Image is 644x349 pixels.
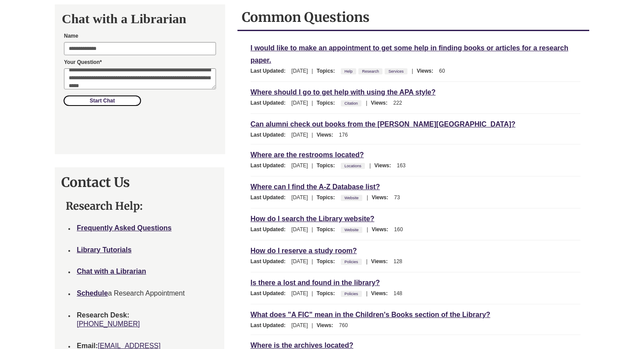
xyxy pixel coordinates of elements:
a: Schedule [77,289,108,297]
a: Frequently Asked Questions [77,224,171,232]
div: Chat Widget [55,4,224,154]
span: Topics: [317,226,340,233]
span: Last Updated: [251,100,290,106]
span: Last Updated: [251,162,290,169]
span: [DATE] [291,322,308,328]
span: [DATE] [291,68,308,74]
span: | [364,258,370,264]
ul: Topics: [341,258,364,264]
a: How do I search the Library website? [251,214,375,224]
span: 73 [394,194,400,201]
a: Where should I go to get help with using the APA style? [251,87,436,97]
span: [DATE] [291,100,308,106]
a: Where are the restrooms located? [251,150,364,160]
span: | [364,194,370,201]
span: Views: [372,194,393,201]
strong: Research Help: [66,199,143,213]
ul: Topics: [341,194,364,201]
a: Where can I find the A-Z Database list? [251,182,380,192]
span: 163 [397,162,406,169]
span: Views: [371,290,392,296]
span: Views: [317,322,338,328]
a: Can alumni check out books from the [PERSON_NAME][GEOGRAPHIC_DATA]? [251,119,516,129]
span: Topics: [317,68,340,74]
span: Last Updated: [251,68,290,74]
ul: Topics: [341,68,410,74]
span: Views: [371,258,392,264]
a: Policies [343,289,359,299]
span: | [309,258,315,264]
a: Chat with a Librarian [77,268,146,275]
span: | [309,290,315,296]
span: Topics: [317,194,340,201]
span: [DATE] [291,162,308,169]
span: | [364,100,369,106]
span: [DATE] [291,132,308,138]
span: | [309,162,315,169]
span: | [364,226,370,233]
span: Last Updated: [251,258,290,264]
a: Locations [343,161,363,171]
span: | [367,162,373,169]
span: Views: [317,132,338,138]
a: Services [387,67,405,76]
ul: Topics: [341,100,364,106]
span: Views: [371,100,392,106]
span: | [309,322,315,328]
span: Topics: [317,258,340,264]
a: Website [343,225,360,235]
span: | [309,194,315,201]
span: | [364,290,370,296]
span: 60 [439,68,445,74]
span: Topics: [317,290,340,296]
span: 128 [393,258,402,264]
a: I would like to make an appointment to get some help in finding books or articles for a research ... [251,43,568,65]
span: Last Updated: [251,194,290,201]
span: Last Updated: [251,290,290,296]
span: Topics: [317,162,340,169]
a: Policies [343,257,359,267]
a: Library Tutorials [77,246,131,254]
span: 148 [393,290,402,296]
span: Last Updated: [251,132,290,138]
span: | [309,100,315,106]
ul: Topics: [341,162,367,169]
span: 760 [339,322,348,328]
a: Website [343,193,360,203]
span: [DATE] [291,194,308,201]
span: | [410,68,415,74]
ul: Topics: [341,290,364,296]
span: Last Updated: [251,322,290,328]
span: | [309,226,315,233]
span: | [309,132,315,138]
strong: Research Desk: [77,311,129,319]
span: 222 [393,100,402,106]
span: Views: [372,226,393,233]
span: Views: [417,68,438,74]
a: What does "A FIC" mean in the Children's Books section of the Library? [251,310,490,320]
span: Last Updated: [251,226,290,233]
h2: Contact Us [61,174,218,190]
span: Topics: [317,100,340,106]
span: [DATE] [291,226,308,233]
a: Citation [343,99,359,108]
a: How do I reserve a study room? [251,246,357,256]
span: [DATE] [291,258,308,264]
a: Help [343,67,354,76]
span: a Research Appointment [77,289,184,297]
ul: Topics: [341,226,364,233]
h2: Common Questions [242,9,585,25]
span: Views: [375,162,396,169]
a: [PHONE_NUMBER] [77,320,140,328]
span: [DATE] [291,290,308,296]
a: Is there a lost and found in the library? [251,278,380,288]
span: 160 [394,226,403,233]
